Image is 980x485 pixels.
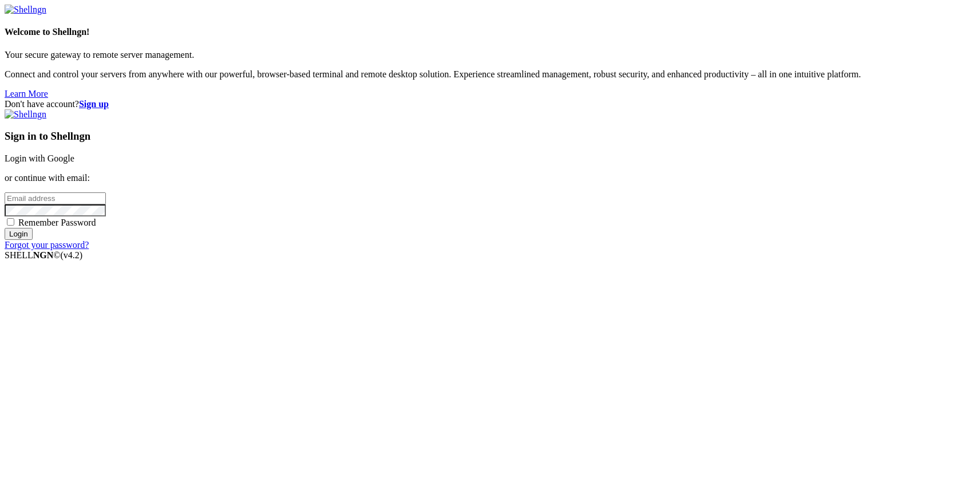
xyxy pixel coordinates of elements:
[5,192,106,204] input: Email address
[5,240,89,250] a: Forgot your password?
[5,173,975,183] p: or continue with email:
[5,109,46,120] img: Shellngn
[5,250,82,260] span: SHELL ©
[33,250,54,260] b: NGN
[5,99,975,109] div: Don't have account?
[7,218,14,226] input: Remember Password
[18,218,96,227] span: Remember Password
[79,99,109,109] a: Sign up
[5,50,975,60] p: Your secure gateway to remote server management.
[5,69,975,80] p: Connect and control your servers from anywhere with our powerful, browser-based terminal and remo...
[61,250,83,260] span: 4.2.0
[5,27,975,37] h4: Welcome to Shellngn!
[5,228,33,240] input: Login
[5,130,975,143] h3: Sign in to Shellngn
[5,5,46,15] img: Shellngn
[5,153,74,163] a: Login with Google
[5,89,48,98] a: Learn More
